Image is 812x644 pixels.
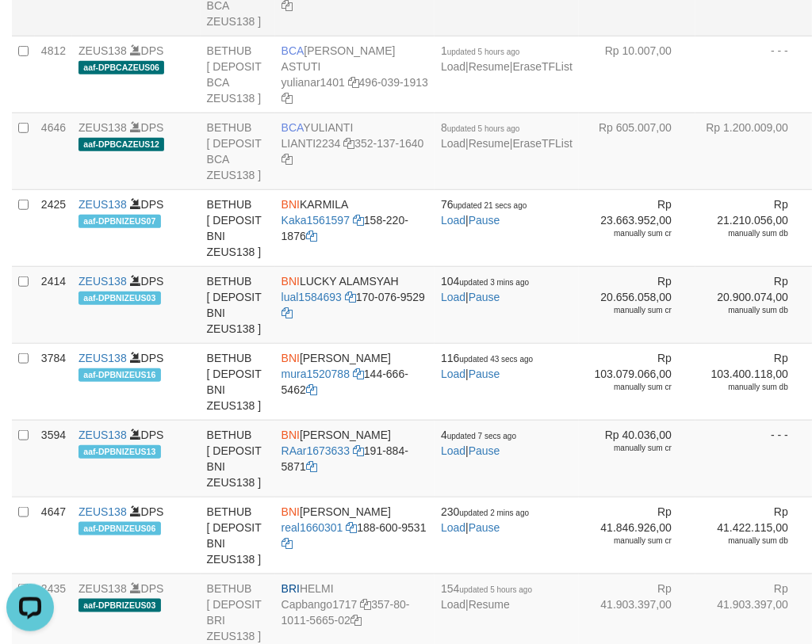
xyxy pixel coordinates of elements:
span: updated 2 mins ago [460,509,530,517]
a: Resume [469,60,510,73]
span: 154 [441,582,532,595]
a: ZEUS138 [79,275,127,288]
a: Copy RAar1673633 to clipboard [353,444,364,457]
a: Copy 1886009531 to clipboard [282,537,293,550]
a: Copy 1582201876 to clipboard [306,230,317,242]
span: BNI [282,429,300,441]
a: Copy LIANTI2234 to clipboard [343,137,354,150]
span: | [441,198,527,227]
a: RAar1673633 [282,444,350,457]
a: ZEUS138 [79,429,127,441]
div: manually sum cr [585,535,672,547]
td: KARMILA 158-220-1876 [275,189,435,266]
td: DPS [72,189,201,266]
a: ZEUS138 [79,582,127,595]
span: BNI [282,275,300,288]
td: BETHUB [ DEPOSIT BNI ZEUS138 ] [201,497,275,574]
a: real1660301 [282,521,343,534]
td: Rp 23.663.952,00 [579,189,695,266]
td: DPS [72,36,201,112]
td: Rp 20.656.058,00 [579,266,695,343]
a: Load [441,291,465,303]
span: BRI [282,582,300,595]
a: Copy 4960391913 to clipboard [282,92,293,105]
a: yulianar1401 [282,76,345,89]
td: 2414 [35,266,72,343]
a: Pause [469,291,500,303]
span: 104 [441,275,529,288]
span: aaf-DPBNIZEUS06 [79,522,161,535]
a: ZEUS138 [79,505,127,518]
td: 4812 [35,36,72,112]
td: BETHUB [ DEPOSIT BCA ZEUS138 ] [201,112,275,189]
td: Rp 40.036,00 [579,420,695,497]
a: Capbango1717 [282,598,358,611]
a: LIANTI2234 [282,137,341,150]
td: - - - [695,420,812,497]
a: Copy Kaka1561597 to clipboard [353,214,364,227]
td: Rp 41.846.926,00 [579,497,695,574]
td: BETHUB [ DEPOSIT BCA ZEUS138 ] [201,36,275,112]
td: 4646 [35,112,72,189]
span: | | [441,121,573,150]
td: BETHUB [ DEPOSIT BNI ZEUS138 ] [201,420,275,497]
span: aaf-DPBNIZEUS16 [79,368,161,382]
a: Kaka1561597 [282,214,350,227]
a: Resume [469,598,510,611]
a: Load [441,214,465,227]
a: EraseTFList [513,60,573,73]
span: updated 5 hours ago [460,585,533,594]
a: Load [441,137,465,150]
div: manually sum db [702,535,788,547]
td: 3594 [35,420,72,497]
div: manually sum cr [585,443,672,454]
a: EraseTFList [513,137,573,150]
a: Copy mura1520788 to clipboard [353,368,364,380]
span: 230 [441,505,529,518]
a: Copy 357801011566502 to clipboard [350,614,362,627]
a: Copy 1446665462 to clipboard [306,383,317,396]
td: BETHUB [ DEPOSIT BNI ZEUS138 ] [201,343,275,420]
td: [PERSON_NAME] 191-884-5871 [275,420,435,497]
td: Rp 10.007,00 [579,36,695,112]
td: Rp 103.400.118,00 [695,343,812,420]
td: [PERSON_NAME] ASTUTI 496-039-1913 [275,36,435,112]
span: BNI [282,505,300,518]
td: DPS [72,497,201,574]
span: BNI [282,352,300,364]
a: Load [441,521,465,534]
span: 116 [441,352,533,364]
span: | [441,582,532,611]
div: manually sum db [702,228,788,239]
span: | [441,352,533,380]
a: ZEUS138 [79,121,127,134]
a: ZEUS138 [79,352,127,364]
td: 2425 [35,189,72,266]
button: Open LiveChat chat widget [6,6,54,54]
span: | [441,505,529,534]
span: updated 43 secs ago [460,355,534,364]
div: manually sum cr [585,382,672,393]
span: updated 5 hours ago [447,48,520,56]
td: LUCKY ALAMSYAH 170-076-9529 [275,266,435,343]
span: | [441,275,529,303]
td: DPS [72,343,201,420]
a: Copy lual1584693 to clipboard [345,291,356,303]
td: Rp 103.079.066,00 [579,343,695,420]
a: Load [441,368,465,380]
span: aaf-DPBNIZEUS13 [79,445,161,459]
a: Resume [469,137,510,150]
a: Load [441,60,465,73]
td: [PERSON_NAME] 144-666-5462 [275,343,435,420]
a: Copy real1660301 to clipboard [346,521,357,534]
a: Pause [469,521,500,534]
div: manually sum db [702,382,788,393]
span: BCA [282,121,304,134]
td: DPS [72,112,201,189]
a: Pause [469,368,500,380]
a: Pause [469,444,500,457]
span: BCA [282,44,304,57]
span: aaf-DPBCAZEUS12 [79,138,164,151]
a: Load [441,598,465,611]
span: aaf-DPBNIZEUS03 [79,292,161,305]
